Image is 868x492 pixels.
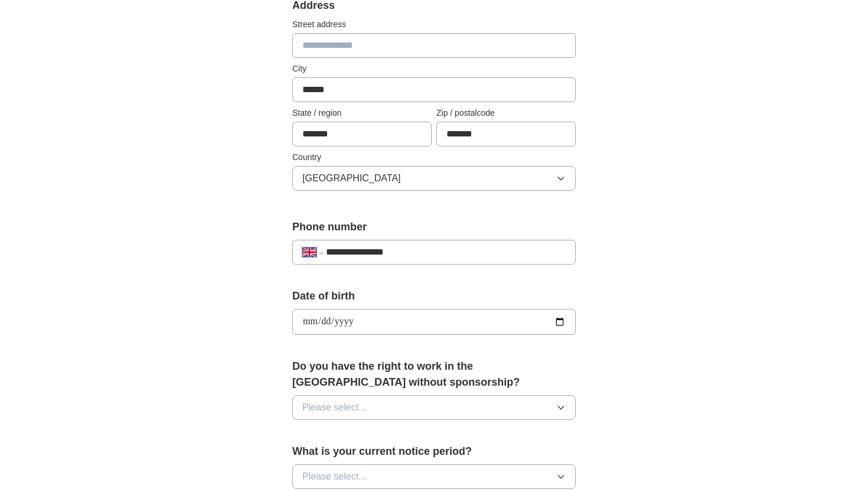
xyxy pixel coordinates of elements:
label: City [292,63,576,75]
label: Country [292,151,576,164]
label: Date of birth [292,288,576,304]
button: Please select... [292,464,576,489]
button: Please select... [292,395,576,420]
span: Please select... [302,400,367,415]
button: [GEOGRAPHIC_DATA] [292,166,576,191]
label: Phone number [292,219,576,235]
span: Please select... [302,470,367,484]
label: Zip / postalcode [436,107,576,119]
label: Street address [292,18,576,31]
span: [GEOGRAPHIC_DATA] [302,171,401,185]
label: State / region [292,107,432,119]
label: Do you have the right to work in the [GEOGRAPHIC_DATA] without sponsorship? [292,359,576,390]
label: What is your current notice period? [292,444,576,460]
